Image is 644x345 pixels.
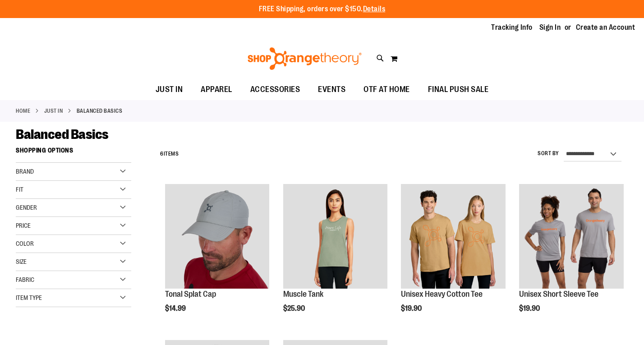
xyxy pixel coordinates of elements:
[283,304,306,313] span: $25.90
[283,290,323,299] a: Muscle Tank
[16,143,131,163] strong: Shopping Options
[165,304,187,313] span: $14.99
[515,179,628,335] div: product
[401,304,423,313] span: $19.90
[246,47,363,70] img: Shop Orangetheory
[283,184,388,289] img: Muscle Tank
[401,184,506,289] img: Unisex Heavy Cotton Tee
[363,79,410,100] span: OTF AT HOME
[318,79,345,100] span: EVENTS
[250,79,300,100] span: ACCESSORIES
[16,107,30,115] a: Home
[16,168,34,175] span: Brand
[519,184,624,290] a: Unisex Short Sleeve Tee
[156,79,183,100] span: JUST IN
[396,179,510,335] div: product
[354,79,419,100] a: OTF AT HOME
[576,23,635,32] a: Create an Account
[538,150,559,157] label: Sort By
[16,127,109,142] span: Balanced Basics
[401,290,483,299] a: Unisex Heavy Cotton Tee
[16,222,31,229] span: Price
[519,304,541,313] span: $19.90
[165,184,270,290] a: Product image for Grey Tonal Splat Cap
[419,79,498,100] a: FINAL PUSH SALE
[165,290,216,299] a: Tonal Splat Cap
[519,184,624,289] img: Unisex Short Sleeve Tee
[16,294,42,301] span: Item Type
[16,258,27,265] span: Size
[16,204,37,211] span: Gender
[491,23,533,32] a: Tracking Info
[201,79,232,100] span: APPAREL
[16,240,34,247] span: Color
[539,23,561,32] a: Sign In
[192,79,241,100] a: APPAREL
[309,79,354,100] a: EVENTS
[16,276,34,283] span: Fabric
[401,184,506,290] a: Unisex Heavy Cotton Tee
[44,107,63,115] a: JUST IN
[16,186,23,193] span: Fit
[161,179,274,335] div: product
[160,147,179,161] h2: Items
[363,5,386,13] a: Details
[283,184,388,290] a: Muscle Tank
[77,107,123,115] strong: Balanced Basics
[165,184,270,289] img: Product image for Grey Tonal Splat Cap
[519,290,598,299] a: Unisex Short Sleeve Tee
[428,79,489,100] span: FINAL PUSH SALE
[241,79,309,100] a: ACCESSORIES
[147,79,192,100] a: JUST IN
[279,179,392,335] div: product
[160,151,164,157] span: 6
[259,4,386,14] p: FREE Shipping, orders over $150.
